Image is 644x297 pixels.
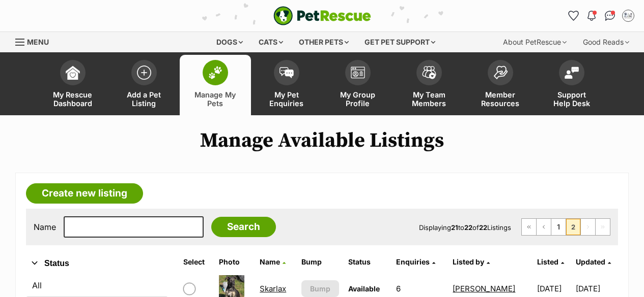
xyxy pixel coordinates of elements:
[273,6,371,25] a: PetRescue
[322,55,394,115] a: My Group Profile
[565,67,579,79] img: help-desk-icon-fdf02630f3aa405de69fd3d07c3f3aa587a6932b1a1747fa1d2bba05be0121f9.svg
[537,257,564,266] a: Listed
[453,257,484,266] span: Listed by
[215,254,255,270] th: Photo
[108,55,180,115] a: Add a Pet Listing
[396,257,435,266] a: Enquiries
[406,90,452,108] span: My Team Members
[566,219,580,235] span: Page 2
[549,90,595,108] span: Support Help Desk
[50,90,96,108] span: My Rescue Dashboard
[583,8,600,24] button: Notifications
[576,32,636,52] div: Good Reads
[422,66,436,79] img: team-members-icon-5396bd8760b3fe7c0b43da4ab00e1e3bb1a5d9ba89233759b79545d2d3fc5d0d.svg
[464,223,472,232] strong: 22
[493,65,508,79] img: member-resources-icon-8e73f808a243e03378d46382f2149f9095a855e16c252ad45f914b54edf8863c.svg
[34,222,56,232] label: Name
[137,65,151,80] img: add-pet-listing-icon-0afa8454b4691262ce3f59096e99ab1cd57d4a30225e0717b998d2c9b9846f56.svg
[251,32,290,52] div: Cats
[37,55,108,115] a: My Rescue Dashboard
[15,32,56,50] a: Menu
[394,55,465,115] a: My Team Members
[273,6,371,25] img: logo-e224e6f780fb5917bec1dbf3a21bbac754714ae5b6737aabdf751b685950b380.svg
[211,217,276,237] input: Search
[301,280,339,297] button: Bump
[208,66,222,79] img: manage-my-pets-icon-02211641906a0b7f246fdf0571729dbe1e7629f14944591b6c1af311fb30b64b.svg
[576,257,611,266] a: Updated
[453,284,515,293] a: [PERSON_NAME]
[536,55,607,115] a: Support Help Desk
[260,257,280,266] span: Name
[605,11,615,21] img: chat-41dd97257d64d25036548639549fe6c8038ab92f7586957e7f3b1b290dea8141.svg
[479,223,487,232] strong: 22
[26,257,168,270] button: Status
[565,8,581,24] a: Favourites
[351,67,365,79] img: group-profile-icon-3fa3cf56718a62981997c0bc7e787c4b2cf8bcc04b72c1350f741eb67cf2f40e.svg
[348,284,380,293] span: Available
[344,254,391,270] th: Status
[335,90,381,108] span: My Group Profile
[522,219,536,235] a: First page
[587,11,596,21] img: notifications-46538b983faf8c2785f20acdc204bb7945ddae34d4c08c2a6579f10ce5e182be.svg
[453,257,490,266] a: Listed by
[596,219,610,235] span: Last page
[26,183,143,204] a: Create new listing
[297,254,343,270] th: Bump
[396,257,430,266] span: translation missing: en.admin.listings.index.attributes.enquiries
[537,257,558,266] span: Listed
[576,257,605,266] span: Updated
[521,218,610,236] nav: Pagination
[310,283,330,294] span: Bump
[465,55,536,115] a: Member Resources
[537,219,551,235] a: Previous page
[451,223,458,232] strong: 21
[620,8,636,24] button: My account
[121,90,167,108] span: Add a Pet Listing
[180,55,251,115] a: Manage My Pets
[357,32,442,52] div: Get pet support
[192,90,238,108] span: Manage My Pets
[581,219,595,235] span: Next page
[623,11,633,21] img: Maryanne profile pic
[260,257,286,266] a: Name
[478,90,523,108] span: Member Resources
[27,38,49,46] span: Menu
[279,67,294,78] img: pet-enquiries-icon-7e3ad2cf08bfb03b45e93fb7055b45f3efa6380592205ae92323e6603595dc1f.svg
[551,219,566,235] a: Page 1
[66,65,80,80] img: dashboard-icon-eb2f2d2d3e046f16d808141f083e7271f6b2e854fb5c12c21221c1fb7104beca.svg
[260,284,286,293] a: Skarlax
[251,55,322,115] a: My Pet Enquiries
[209,32,250,52] div: Dogs
[26,276,168,294] a: All
[179,254,214,270] th: Select
[419,223,511,232] span: Displaying to of Listings
[496,32,574,52] div: About PetRescue
[292,32,356,52] div: Other pets
[565,8,636,24] ul: Account quick links
[602,8,618,24] a: Conversations
[264,90,310,108] span: My Pet Enquiries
